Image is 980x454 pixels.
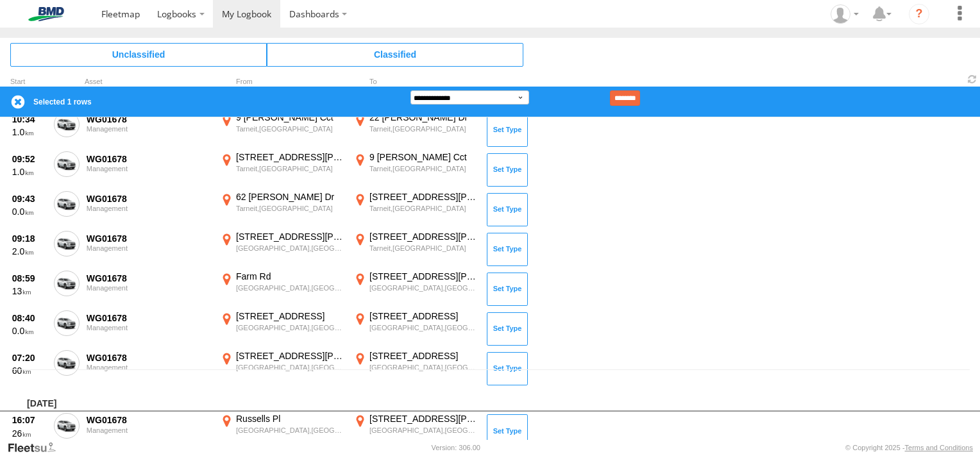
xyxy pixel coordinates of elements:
[87,193,211,205] div: WG01678
[487,312,528,346] button: Click to Set
[236,310,344,322] div: [STREET_ADDRESS]
[487,153,528,187] button: Click to Set
[236,204,344,213] div: Tarneit,[GEOGRAPHIC_DATA]
[369,164,478,173] div: Tarneit,[GEOGRAPHIC_DATA]
[909,4,929,24] i: ?
[87,153,211,165] div: WG01678
[218,310,346,348] label: Click to View Event Location
[85,79,213,85] div: Asset
[369,310,478,322] div: [STREET_ADDRESS]
[487,273,528,306] button: Click to Set
[10,43,267,66] span: Click to view Unclassified Trips
[236,323,344,332] div: [GEOGRAPHIC_DATA],[GEOGRAPHIC_DATA]
[236,151,344,163] div: [STREET_ADDRESS][PERSON_NAME]
[87,312,211,324] div: WG01678
[218,350,346,387] label: Click to View Event Location
[236,124,344,133] div: Tarneit,[GEOGRAPHIC_DATA]
[12,193,47,205] div: 09:43
[432,444,480,451] div: Version: 306.00
[87,205,211,212] div: Management
[369,350,478,362] div: [STREET_ADDRESS]
[351,191,480,228] label: Click to View Event Location
[218,79,346,85] div: From
[369,413,478,425] div: [STREET_ADDRESS][PERSON_NAME]
[218,413,346,450] label: Click to View Event Location
[369,283,478,292] div: [GEOGRAPHIC_DATA],[GEOGRAPHIC_DATA]
[87,113,211,125] div: WG01678
[87,125,211,133] div: Management
[236,413,344,425] div: Russells Pl
[351,413,480,450] label: Click to View Event Location
[218,191,346,228] label: Click to View Event Location
[487,414,528,448] button: Click to Set
[487,352,528,385] button: Click to Set
[369,231,478,242] div: [STREET_ADDRESS][PERSON_NAME]
[218,231,346,268] label: Click to View Event Location
[218,112,346,149] label: Click to View Event Location
[826,4,863,24] div: Stuart Hodgman
[10,94,26,110] label: Clear Selection
[12,206,47,217] div: 0.0
[7,441,66,454] a: Visit our Website
[12,273,47,284] div: 08:59
[351,151,480,189] label: Click to View Event Location
[12,365,47,376] div: 60
[369,124,478,133] div: Tarneit,[GEOGRAPHIC_DATA]
[87,414,211,426] div: WG01678
[351,79,480,85] div: To
[236,283,344,292] div: [GEOGRAPHIC_DATA],[GEOGRAPHIC_DATA]
[351,350,480,387] label: Click to View Event Location
[12,352,47,364] div: 07:20
[12,126,47,138] div: 1.0
[236,112,344,123] div: 9 [PERSON_NAME] Cct
[12,414,47,426] div: 16:07
[487,113,528,147] button: Click to Set
[236,426,344,435] div: [GEOGRAPHIC_DATA],[GEOGRAPHIC_DATA]
[236,244,344,253] div: [GEOGRAPHIC_DATA],[GEOGRAPHIC_DATA]
[236,231,344,242] div: [STREET_ADDRESS][PERSON_NAME]
[351,112,480,149] label: Click to View Event Location
[965,73,980,85] span: Refresh
[905,444,973,451] a: Terms and Conditions
[369,426,478,435] div: [GEOGRAPHIC_DATA],[GEOGRAPHIC_DATA]
[87,244,211,252] div: Management
[87,324,211,332] div: Management
[87,426,211,434] div: Management
[236,363,344,372] div: [GEOGRAPHIC_DATA],[GEOGRAPHIC_DATA]
[369,112,478,123] div: 22 [PERSON_NAME] Dr
[87,273,211,284] div: WG01678
[12,153,47,165] div: 09:52
[236,271,344,282] div: Farm Rd
[351,310,480,348] label: Click to View Event Location
[369,323,478,332] div: [GEOGRAPHIC_DATA],[GEOGRAPHIC_DATA]
[845,444,973,451] div: © Copyright 2025 -
[369,151,478,163] div: 9 [PERSON_NAME] Cct
[12,428,47,439] div: 26
[87,364,211,371] div: Management
[12,246,47,257] div: 2.0
[267,43,523,66] span: Click to view Classified Trips
[87,352,211,364] div: WG01678
[218,271,346,308] label: Click to View Event Location
[351,231,480,268] label: Click to View Event Location
[87,233,211,244] div: WG01678
[369,204,478,213] div: Tarneit,[GEOGRAPHIC_DATA]
[13,7,80,21] img: bmd-logo.svg
[369,271,478,282] div: [STREET_ADDRESS][PERSON_NAME]
[236,350,344,362] div: [STREET_ADDRESS][PERSON_NAME]
[369,191,478,203] div: [STREET_ADDRESS][PERSON_NAME]
[12,312,47,324] div: 08:40
[12,113,47,125] div: 10:34
[369,363,478,372] div: [GEOGRAPHIC_DATA],[GEOGRAPHIC_DATA]
[236,191,344,203] div: 62 [PERSON_NAME] Dr
[12,233,47,244] div: 09:18
[12,166,47,178] div: 1.0
[218,151,346,189] label: Click to View Event Location
[351,271,480,308] label: Click to View Event Location
[87,165,211,172] div: Management
[369,244,478,253] div: Tarneit,[GEOGRAPHIC_DATA]
[10,79,49,85] div: Click to Sort
[487,193,528,226] button: Click to Set
[87,284,211,292] div: Management
[487,233,528,266] button: Click to Set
